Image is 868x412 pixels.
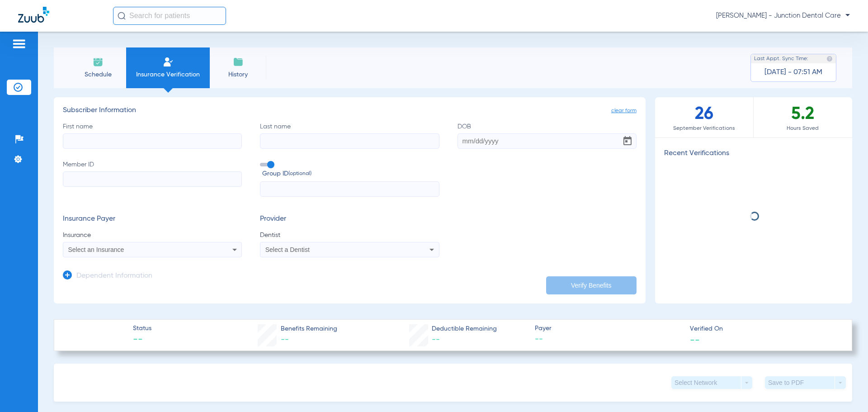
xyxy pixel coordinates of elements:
[288,169,311,179] small: (optional)
[63,215,242,224] h3: Insurance Payer
[535,324,682,333] span: Payer
[233,57,244,67] img: History
[260,215,439,224] h3: Provider
[458,122,637,149] label: DOB
[432,336,440,344] span: --
[63,160,242,197] label: Member ID
[63,106,637,115] h3: Subscriber Information
[133,334,151,346] span: --
[432,324,497,334] span: Deductible Remaining
[265,246,310,253] span: Select a Dentist
[163,57,174,67] img: Manual Insurance Verification
[618,132,637,150] button: Open calendar
[546,276,637,294] button: Verify Benefits
[76,70,119,79] span: Schedule
[133,70,203,79] span: Insurance Verification
[93,57,104,67] img: Schedule
[260,122,439,149] label: Last name
[63,231,242,240] span: Insurance
[535,334,682,345] span: --
[12,38,26,49] img: hamburger-icon
[458,133,637,149] input: DOBOpen calendar
[260,133,439,149] input: Last name
[63,133,242,149] input: First name
[118,12,126,20] img: Search Icon
[262,169,439,179] span: Group ID
[63,171,242,187] input: Member ID
[764,68,822,77] span: [DATE] - 07:51 AM
[655,124,753,133] span: September Verifications
[18,7,49,23] img: Zuub Logo
[76,272,152,281] h3: Dependent Information
[655,149,852,158] h3: Recent Verifications
[826,56,833,62] img: last sync help info
[281,324,337,334] span: Benefits Remaining
[690,335,700,344] span: --
[690,324,837,334] span: Verified On
[63,122,242,149] label: First name
[113,7,226,25] input: Search for patients
[217,70,259,79] span: History
[133,324,151,333] span: Status
[611,106,637,115] span: clear form
[68,246,124,253] span: Select an Insurance
[716,11,850,20] span: [PERSON_NAME] - Junction Dental Care
[281,336,289,344] span: --
[260,231,439,240] span: Dentist
[754,97,852,137] div: 5.2
[754,124,852,133] span: Hours Saved
[754,54,808,63] span: Last Appt. Sync Time:
[655,97,754,137] div: 26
